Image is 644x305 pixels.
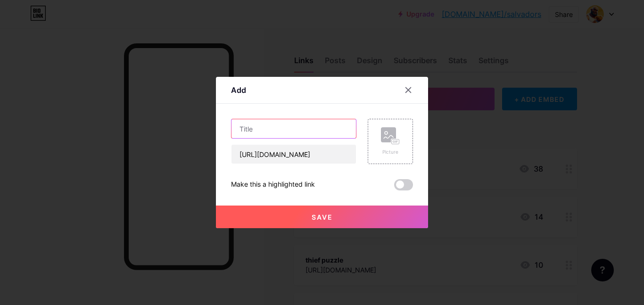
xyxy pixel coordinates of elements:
[231,119,356,138] input: Title
[216,206,428,228] button: Save
[231,84,246,96] div: Add
[312,213,333,221] span: Save
[231,145,356,164] input: URL
[381,148,400,156] div: Picture
[231,179,315,190] div: Make this a highlighted link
